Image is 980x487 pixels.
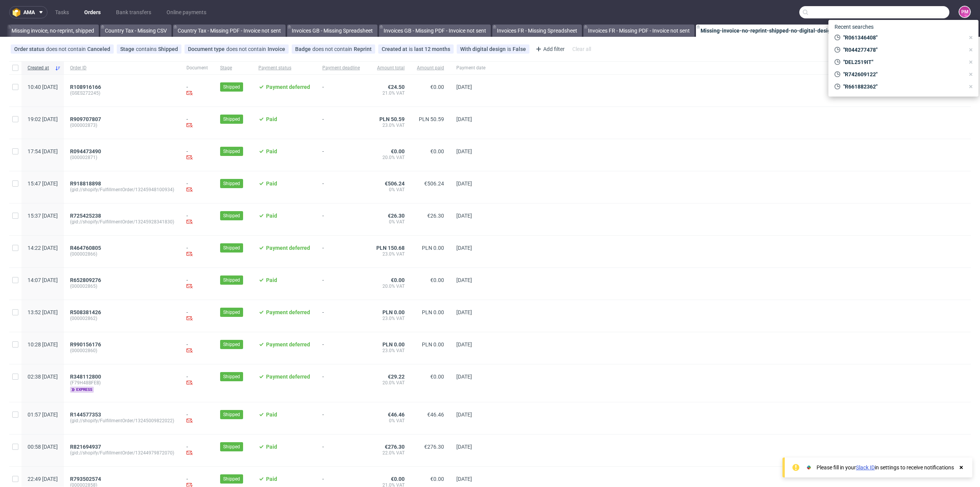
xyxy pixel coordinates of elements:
[186,116,208,130] div: -
[13,8,23,17] img: logo
[223,411,240,418] span: Shipped
[379,116,405,122] span: PLN 50.59
[266,148,277,154] span: Paid
[223,116,240,123] span: Shipped
[70,444,101,450] span: R821694937
[223,84,240,90] span: Shipped
[70,245,103,251] a: R464760805
[220,65,246,71] span: Stage
[430,277,444,283] span: €0.00
[186,180,208,194] div: -
[28,412,58,418] span: 01:57 [DATE]
[456,412,472,418] span: [DATE]
[312,46,354,52] span: does not contain
[136,46,158,52] span: contains
[28,444,58,450] span: 00:58 [DATE]
[571,44,593,54] div: Clear all
[70,341,103,348] a: R990156176
[70,418,174,424] span: (gid://shopify/FulfillmentOrder/13245009822022)
[456,444,472,450] span: [DATE]
[456,116,472,122] span: [DATE]
[70,213,103,219] a: R725425238
[840,34,965,41] span: "R061346408"
[70,283,174,289] span: (000002865)
[266,374,310,380] span: Payment deferred
[28,341,58,348] span: 10:28 [DATE]
[70,251,174,257] span: (000002866)
[162,6,211,18] a: Online payments
[322,148,360,162] span: -
[186,412,208,425] div: -
[28,245,58,251] span: 14:22 [DATE]
[417,65,444,71] span: Amount paid
[430,476,444,482] span: €0.00
[456,309,472,315] span: [DATE]
[385,444,405,450] span: €276.30
[70,476,101,482] span: R793502574
[28,116,58,122] span: 19:02 [DATE]
[456,374,472,380] span: [DATE]
[188,46,226,52] span: Document type
[840,58,965,66] span: "DEL2519IT"
[391,476,405,482] span: €0.00
[372,283,405,289] span: 20.0% VAT
[70,309,101,315] span: R508381426
[70,315,174,321] span: (000002862)
[223,443,240,450] span: Shipped
[322,213,360,226] span: -
[28,476,58,482] span: 22:49 [DATE]
[322,341,360,355] span: -
[70,309,103,315] a: R508381426
[959,7,970,17] figcaption: PM
[223,244,240,251] span: Shipped
[409,46,414,52] span: is
[70,412,101,418] span: R144577353
[266,277,277,283] span: Paid
[372,418,405,424] span: 0% VAT
[28,148,58,154] span: 17:54 [DATE]
[583,25,694,37] a: Invoices FR - Missing PDF - Invoice not sent
[391,277,405,283] span: €0.00
[28,309,58,315] span: 13:52 [DATE]
[287,25,377,37] a: Invoices GB - Missing Spreadsheet
[186,277,208,290] div: -
[70,374,101,380] span: R348112800
[70,180,103,187] a: R918818898
[372,90,405,96] span: 21.0% VAT
[831,21,877,33] span: Recent searches
[70,154,174,161] span: (000002871)
[322,374,360,393] span: -
[173,25,286,37] a: Country Tax - Missing PDF - Invoice not sent
[322,180,360,194] span: -
[532,43,566,55] div: Add filter
[322,116,360,130] span: -
[258,65,310,71] span: Payment status
[70,380,174,386] span: (F79H48BFEB)
[817,464,954,471] div: Please fill in your in settings to receive notifications
[456,341,472,348] span: [DATE]
[295,46,312,52] span: Badge
[422,309,444,315] span: PLN 0.00
[513,46,526,52] div: False
[23,10,35,15] span: ama
[70,148,103,154] a: R094473490
[28,84,58,90] span: 10:40 [DATE]
[382,309,405,315] span: PLN 0.00
[456,148,472,154] span: [DATE]
[70,65,174,71] span: Order ID
[223,212,240,219] span: Shipped
[430,374,444,380] span: €0.00
[388,84,405,90] span: €24.50
[322,245,360,258] span: -
[70,412,103,418] a: R144577353
[391,148,405,154] span: €0.00
[266,341,310,348] span: Payment deferred
[223,277,240,284] span: Shipped
[840,71,965,78] span: "R742609122"
[372,219,405,225] span: 0% VAT
[223,180,240,187] span: Shipped
[382,341,405,348] span: PLN 0.00
[186,341,208,355] div: -
[805,464,813,471] img: Slack
[424,180,444,187] span: €506.24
